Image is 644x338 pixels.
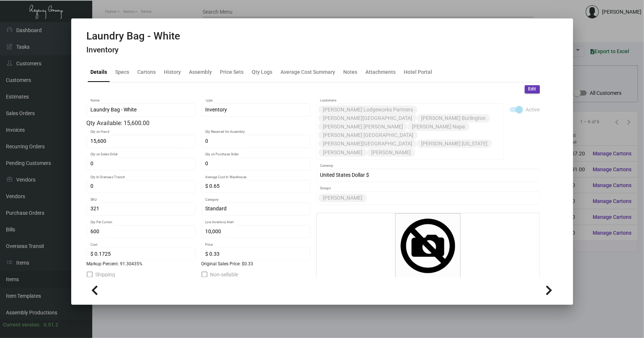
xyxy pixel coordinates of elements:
[138,68,156,76] div: Cartons
[318,114,417,123] mat-chip: [PERSON_NAME][GEOGRAPHIC_DATA]
[116,68,130,76] div: Specs
[367,148,415,157] mat-chip: [PERSON_NAME]
[525,85,540,93] button: Edit
[91,68,107,76] div: Details
[164,68,181,76] div: History
[87,119,310,128] div: Qty Available: 15,600.00
[318,139,417,148] mat-chip: [PERSON_NAME][GEOGRAPHIC_DATA]
[366,68,396,76] div: Attachments
[87,45,180,55] h4: Inventory
[252,68,273,76] div: Qty Logs
[407,123,469,131] mat-chip: [PERSON_NAME] Napa
[318,123,407,131] mat-chip: [PERSON_NAME] [PERSON_NAME]
[417,149,500,155] input: Add new..
[528,86,536,92] span: Edit
[368,195,536,201] input: Add new..
[318,106,417,114] mat-chip: [PERSON_NAME] Lodgeworks Partners
[318,131,418,139] mat-chip: [PERSON_NAME] [GEOGRAPHIC_DATA]
[417,114,490,123] mat-chip: [PERSON_NAME] Burlington
[220,68,244,76] div: Price Sets
[404,68,433,76] div: Hotel Portal
[526,105,540,114] span: Active
[318,148,367,157] mat-chip: [PERSON_NAME]
[189,68,212,76] div: Assembly
[87,30,180,42] h2: Laundry Bag - White
[3,321,41,329] div: Current version:
[210,270,238,279] span: Non-sellable
[96,270,116,279] span: Shipping
[281,68,335,76] div: Average Cost Summary
[344,68,358,76] div: Notes
[318,194,367,202] mat-chip: [PERSON_NAME]
[44,321,58,329] div: 0.51.2
[417,139,492,148] mat-chip: [PERSON_NAME] [US_STATE]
